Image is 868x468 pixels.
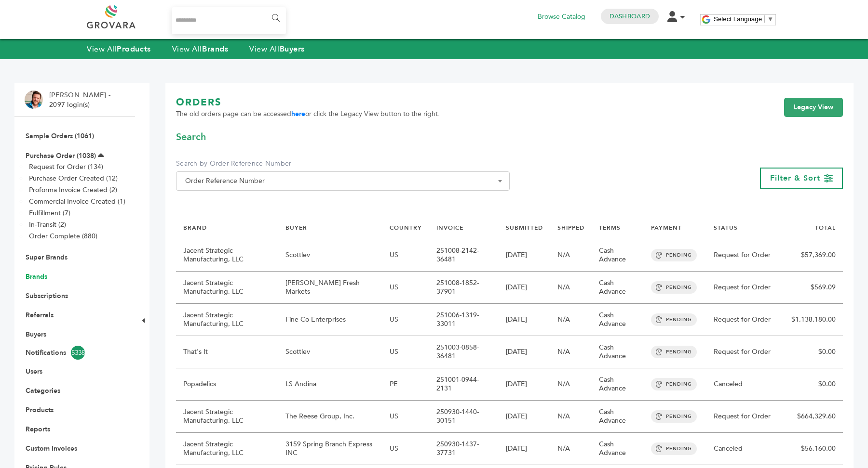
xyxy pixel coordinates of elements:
td: US [382,239,429,272]
span: PENDING [651,442,697,455]
td: [PERSON_NAME] Fresh Markets [278,272,382,304]
a: Custom Invoices [26,444,77,453]
a: Users [26,367,42,376]
a: Proforma Invoice Created (2) [29,185,117,195]
td: Scottlev [278,336,382,368]
span: Search [176,130,206,144]
td: Cash Advance [592,433,644,465]
td: Jacent Strategic Manufacturing, LLC [176,433,278,465]
a: Purchase Order (1038) [26,151,96,160]
span: PENDING [651,249,697,261]
a: Referrals [26,311,54,320]
span: PENDING [651,378,697,390]
span: Order Reference Number [176,171,510,191]
td: Canceled [706,433,784,465]
a: Notifications5338 [26,346,124,360]
td: $569.09 [784,272,843,304]
a: SHIPPED [557,224,584,232]
td: 251008-2142-36481 [429,239,499,272]
td: 250930-1440-30151 [429,401,499,433]
td: 250930-1437-37731 [429,433,499,465]
td: The Reese Group, Inc. [278,401,382,433]
span: ​ [764,15,765,23]
a: INVOICE [436,224,463,232]
a: Brands [26,272,47,281]
td: N/A [550,239,592,272]
td: [DATE] [499,304,550,336]
td: That's It [176,336,278,368]
td: LS Andina [278,368,382,401]
span: The old orders page can be accessed or click the Legacy View button to the right. [176,109,440,119]
td: N/A [550,272,592,304]
a: Subscriptions [26,291,68,300]
td: Cash Advance [592,336,644,368]
td: $664,329.60 [784,401,843,433]
td: Cash Advance [592,272,644,304]
strong: Products [117,44,150,54]
a: Commercial Invoice Created (1) [29,197,125,206]
td: [DATE] [499,401,550,433]
a: In-Transit (2) [29,220,66,229]
td: Cash Advance [592,304,644,336]
strong: Buyers [280,44,305,54]
a: STATUS [714,224,738,232]
td: $1,138,180.00 [784,304,843,336]
td: Request for Order [706,401,784,433]
td: Request for Order [706,336,784,368]
a: Sample Orders (1061) [26,131,94,141]
td: 251003-0858-36481 [429,336,499,368]
td: 251006-1319-33011 [429,304,499,336]
td: $57,369.00 [784,239,843,272]
a: Reports [26,425,50,434]
a: Legacy View [784,98,843,117]
td: N/A [550,433,592,465]
a: Order Complete (880) [29,232,97,241]
td: US [382,304,429,336]
a: BRAND [183,224,207,232]
td: $0.00 [784,336,843,368]
td: Request for Order [706,304,784,336]
td: US [382,272,429,304]
span: Filter & Sort [770,173,820,183]
td: Jacent Strategic Manufacturing, LLC [176,401,278,433]
td: US [382,401,429,433]
a: View AllBrands [172,44,229,54]
li: [PERSON_NAME] - 2097 login(s) [49,91,113,109]
td: 251008-1852-37901 [429,272,499,304]
a: BUYER [285,224,307,232]
td: Cash Advance [592,401,644,433]
td: [DATE] [499,433,550,465]
td: Cash Advance [592,239,644,272]
label: Search by Order Reference Number [176,159,510,169]
a: PAYMENT [651,224,682,232]
span: PENDING [651,346,697,358]
a: Browse Catalog [538,12,585,22]
span: PENDING [651,313,697,326]
td: N/A [550,368,592,401]
strong: Brands [202,44,228,54]
a: View AllProducts [87,44,151,54]
span: Select Language [714,15,762,23]
span: PENDING [651,410,697,423]
a: Purchase Order Created (12) [29,174,118,183]
span: ▼ [767,15,773,23]
td: Jacent Strategic Manufacturing, LLC [176,304,278,336]
a: Super Brands [26,253,68,262]
a: Products [26,405,54,415]
td: US [382,336,429,368]
a: Dashboard [610,12,650,21]
td: 3159 Spring Branch Express INC [278,433,382,465]
td: Request for Order [706,239,784,272]
td: US [382,433,429,465]
td: N/A [550,401,592,433]
a: Fulfillment (7) [29,208,70,218]
a: Request for Order (134) [29,162,103,171]
td: N/A [550,304,592,336]
span: 5338 [71,346,85,360]
a: SUBMITTED [506,224,543,232]
a: COUNTRY [390,224,422,232]
input: Search... [172,7,286,34]
td: Fine Co Enterprises [278,304,382,336]
td: [DATE] [499,336,550,368]
span: Order Reference Number [181,174,504,188]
